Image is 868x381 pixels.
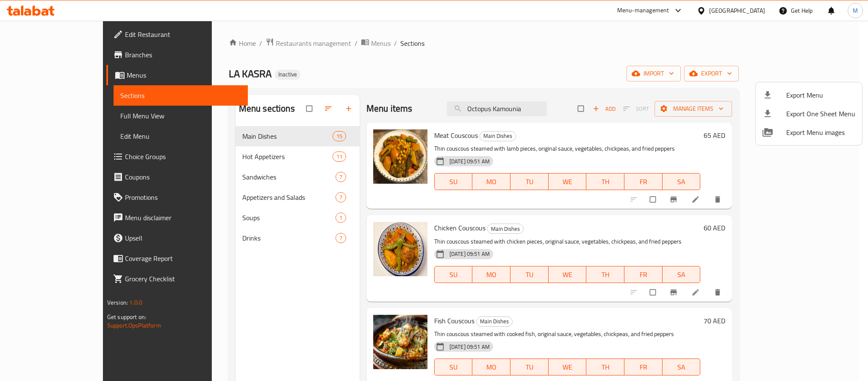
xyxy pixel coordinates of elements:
span: Export One Sheet Menu [786,109,855,119]
span: Export Menu [786,90,855,100]
li: Export Menu images [756,123,862,142]
li: Export menu items [756,86,862,104]
span: Export Menu images [786,127,855,137]
li: Export one sheet menu items [756,104,862,123]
